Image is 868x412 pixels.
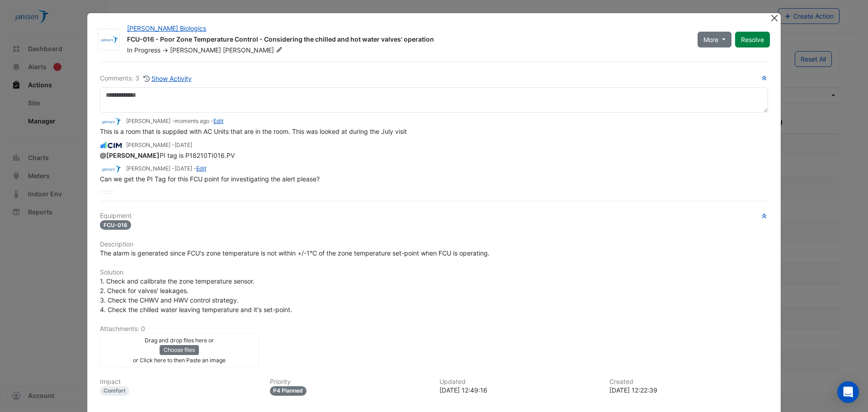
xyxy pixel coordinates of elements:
[100,378,259,386] h6: Impact
[100,117,123,127] img: JnJ Janssen
[175,118,209,124] span: 2025-09-09 14:24:08
[100,152,235,159] span: PI tag is P18210TI016.PV
[439,378,599,386] h6: Updated
[609,378,769,386] h6: Created
[100,128,407,135] span: This is a room that is supplied with AC Units that are in the room. This was looked at during the...
[837,381,859,403] div: Open Intercom Messenger
[100,152,160,159] span: sjeffer4@its.jnj.com [JnJ Janssen]
[127,46,160,54] span: In Progress
[126,165,206,173] small: [PERSON_NAME] - -
[703,35,718,44] span: More
[143,73,192,84] button: Show Activity
[769,13,779,23] button: Close
[100,175,320,183] span: Can we get the PI Tag for this FCU point for investigating the alert please?
[175,142,192,148] span: 2025-08-01 12:49:16
[270,386,307,396] div: P4 Planned
[160,345,199,355] button: Choose files
[100,212,768,220] h6: Equipment
[170,46,221,54] span: [PERSON_NAME]
[270,378,429,386] h6: Priority
[439,385,599,395] div: [DATE] 12:49:16
[213,118,223,124] a: Edit
[100,220,131,230] span: FCU-016
[145,337,214,344] small: Drag and drop files here or
[100,249,490,257] span: The alarm is generated since FCU's zone temperature is not within +/-1°C of the zone temperature ...
[100,277,292,313] span: 1. Check and calibrate the zone temperature sensor. 2. Check for valves' leakages. 3. Check the C...
[133,357,226,364] small: or Click here to then Paste an image
[223,46,284,55] span: [PERSON_NAME]
[99,35,119,44] img: JnJ Janssen
[735,32,770,47] button: Resolve
[126,117,223,125] small: [PERSON_NAME] - -
[100,73,192,84] div: Comments: 3
[100,241,768,248] h6: Description
[100,386,129,396] div: Comfort
[127,24,206,32] a: [PERSON_NAME] Biologics
[100,269,768,276] h6: Solution
[126,141,192,149] small: [PERSON_NAME] -
[196,165,206,172] a: Edit
[100,140,123,150] img: CIM
[100,325,768,333] h6: Attachments: 0
[175,165,192,172] span: 2025-07-31 12:22:40
[698,32,731,47] button: More
[127,35,687,46] div: FCU-016 - Poor Zone Temperature Control - Considering the chilled and hot water valves' operation
[162,46,168,54] span: ->
[100,164,123,174] img: JnJ Janssen
[609,385,769,395] div: [DATE] 12:22:39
